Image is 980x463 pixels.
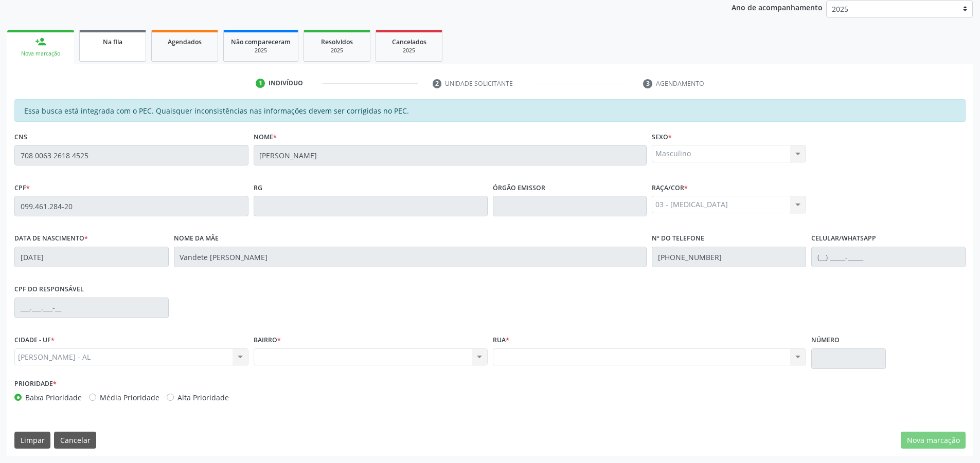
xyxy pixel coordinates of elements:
div: Nova marcação [14,50,67,58]
span: Resolvidos [321,38,353,46]
label: Prioridade [14,376,57,392]
span: Na fila [103,38,122,46]
label: CNS [14,129,27,145]
div: person_add [35,36,46,47]
div: 1 [256,79,265,88]
label: RG [254,180,262,196]
div: 2025 [311,47,363,54]
label: Alta Prioridade [177,392,229,403]
label: BAIRRO [254,332,281,348]
label: CPF [14,180,30,196]
label: Sexo [652,129,672,145]
input: __/__/____ [14,247,169,267]
input: (__) _____-_____ [811,247,966,267]
label: CPF do responsável [14,282,84,298]
span: Cancelados [392,38,426,46]
label: Raça/cor [652,180,688,196]
label: Média Prioridade [100,392,159,403]
label: Nº do Telefone [652,231,704,247]
label: Nome da mãe [174,231,219,247]
div: 2025 [231,47,291,54]
div: 2025 [383,47,435,54]
label: Data de nascimento [14,231,88,247]
label: Rua [493,332,509,348]
p: Ano de acompanhamento [732,1,823,13]
button: Nova marcação [901,432,966,449]
label: Baixa Prioridade [25,392,82,403]
div: Indivíduo [269,79,303,88]
span: Agendados [168,38,202,46]
button: Limpar [14,432,50,449]
label: Número [811,332,840,348]
div: Essa busca está integrada com o PEC. Quaisquer inconsistências nas informações devem ser corrigid... [14,99,966,122]
span: Não compareceram [231,38,291,46]
label: CIDADE - UF [14,332,55,348]
input: ___.___.___-__ [14,298,169,318]
input: (__) _____-_____ [652,247,806,267]
label: Nome [254,129,277,145]
label: Celular/WhatsApp [811,231,876,247]
button: Cancelar [54,432,96,449]
label: Órgão emissor [493,180,545,196]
